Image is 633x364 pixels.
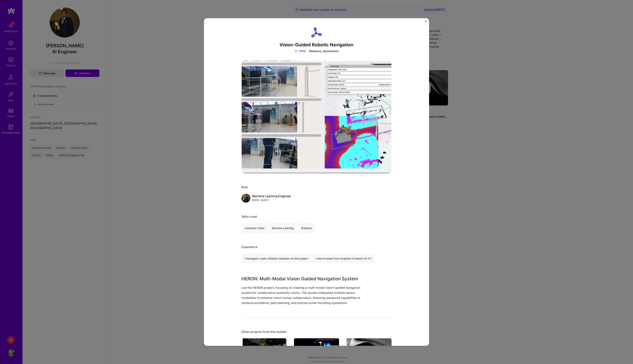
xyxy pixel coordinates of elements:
[241,61,392,173] img: Project
[241,330,392,334] div: Other projects from this builder
[241,253,311,263] div: I managed a team of 2 team members on this project
[241,215,392,219] div: Skills used
[241,185,392,189] div: Role
[425,20,427,24] button: Close
[295,49,298,53] img: Link
[307,49,308,53] img: Dot
[313,253,374,263] div: I was involved from inception to launch (0 -> 1)
[298,223,315,233] div: Robotics
[241,223,268,233] div: Computer Vision
[295,49,306,53] a: DFKI
[241,245,392,249] div: Experience
[241,275,363,282] h3: HERON: Multi-Modal Vision Guided Navigation System
[252,194,291,198] div: Machine Learning Engineer
[310,26,323,39] img: Company logo
[241,285,363,306] p: Led the HERON project, focusing on creating a multi-modal vision-guided navigation system for col...
[241,42,392,48] h3: Vision-Guided Robotic Navigation
[252,198,291,202] div: [DATE] - [DATE]
[269,223,297,233] div: Machine Learning
[309,49,338,53] div: Robotics, Automotive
